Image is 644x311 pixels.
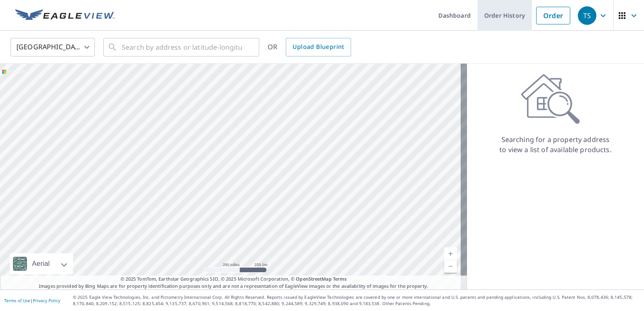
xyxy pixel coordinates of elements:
a: Current Level 5, Zoom Out [444,260,457,273]
a: Order [536,7,570,24]
div: Aerial [10,253,73,274]
div: [GEOGRAPHIC_DATA] [11,35,95,59]
a: Terms of Use [4,298,30,303]
a: Privacy Policy [33,298,60,303]
p: © 2025 Eagle View Technologies, Inc. and Pictometry International Corp. All Rights Reserved. Repo... [73,294,640,307]
div: OR [268,38,351,56]
input: Search by address or latitude-longitude [122,35,242,59]
p: | [4,298,60,303]
img: EV Logo [15,9,115,22]
a: Upload Blueprint [286,38,351,56]
a: Terms [333,276,347,282]
div: Aerial [30,253,52,274]
span: Upload Blueprint [292,42,344,52]
a: OpenStreetMap [296,276,331,282]
a: Current Level 5, Zoom In [444,247,457,260]
div: TS [578,6,596,25]
span: © 2025 TomTom, Earthstar Geographics SIO, © 2025 Microsoft Corporation, © [121,276,347,283]
p: Searching for a property address to view a list of available products. [499,134,612,155]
